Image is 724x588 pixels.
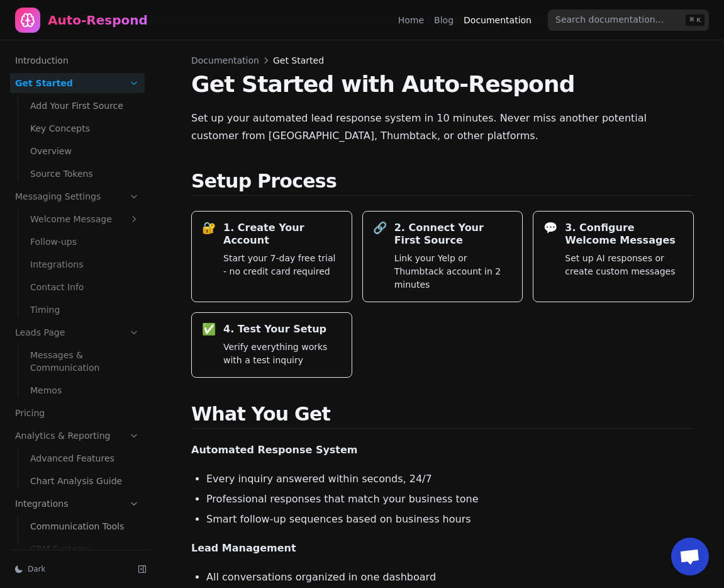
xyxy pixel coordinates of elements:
[10,494,145,514] a: Integrations
[191,170,694,196] h2: Setup Process
[191,542,296,554] strong: Lead Management
[373,222,387,234] div: 🔗
[533,211,694,302] a: 💬3. Configure Welcome MessagesSet up AI responses or create custom messages
[25,141,145,161] a: Overview
[25,277,145,297] a: Contact Info
[48,11,148,29] div: Auto-Respond
[25,164,145,184] a: Source Tokens
[543,222,557,234] div: 💬
[362,211,523,302] a: 🔗2. Connect Your First SourceLink your Yelp or Thumbtack account in 2 minutes
[191,403,694,429] h2: What You Get
[223,341,342,367] p: Verify everything works with a test inquiry
[25,539,145,559] a: CRM Systems
[191,54,259,67] a: Documentation
[565,252,683,278] p: Set up AI responses or create custom messages
[223,222,342,247] h3: 1. Create Your Account
[10,73,145,93] a: Get Started
[206,512,694,527] li: Smart follow-up sequences based on business hours
[191,211,352,302] a: 🔐1. Create Your AccountStart your 7-day free trial - no credit card required
[223,252,342,278] p: Start your 7-day free trial - no credit card required
[15,8,148,33] a: Home page
[548,9,709,31] input: Search documentation…
[671,538,709,575] a: Open chat
[25,448,145,468] a: Advanced Features
[25,96,145,116] a: Add Your First Source
[10,186,145,206] a: Messaging Settings
[191,312,352,378] a: ✅4. Test Your SetupVerify everything works with a test inquiry
[191,72,694,97] h1: Get Started with Auto-Respond
[133,560,151,578] button: Collapse sidebar
[10,426,145,446] a: Analytics & Reporting
[10,50,145,71] a: Introduction
[25,516,145,536] a: Communication Tools
[206,472,694,487] li: Every inquiry answered within seconds, 24/7
[191,110,694,145] p: Set up your automated lead response system in 10 minutes. Never miss another potential customer f...
[25,209,145,229] a: Welcome Message
[206,492,694,507] li: Professional responses that match your business tone
[25,471,145,491] a: Chart Analysis Guide
[223,323,326,336] h3: 4. Test Your Setup
[398,14,424,26] a: Home
[202,323,216,336] div: ✅
[10,322,145,342] a: Leads Page
[565,222,683,247] h3: 3. Configure Welcome Messages
[206,570,694,585] li: All conversations organized in one dashboard
[434,14,454,26] a: Blog
[464,14,532,26] a: Documentation
[25,118,145,139] a: Key Concepts
[191,444,358,456] strong: Automated Response System
[25,232,145,252] a: Follow-ups
[10,560,128,578] button: Dark
[25,380,145,400] a: Memos
[202,222,216,234] div: 🔐
[394,252,513,291] p: Link your Yelp or Thumbtack account in 2 minutes
[25,254,145,274] a: Integrations
[273,54,324,67] span: Get Started
[394,222,513,247] h3: 2. Connect Your First Source
[10,403,145,423] a: Pricing
[25,300,145,320] a: Timing
[25,345,145,378] a: Messages & Communication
